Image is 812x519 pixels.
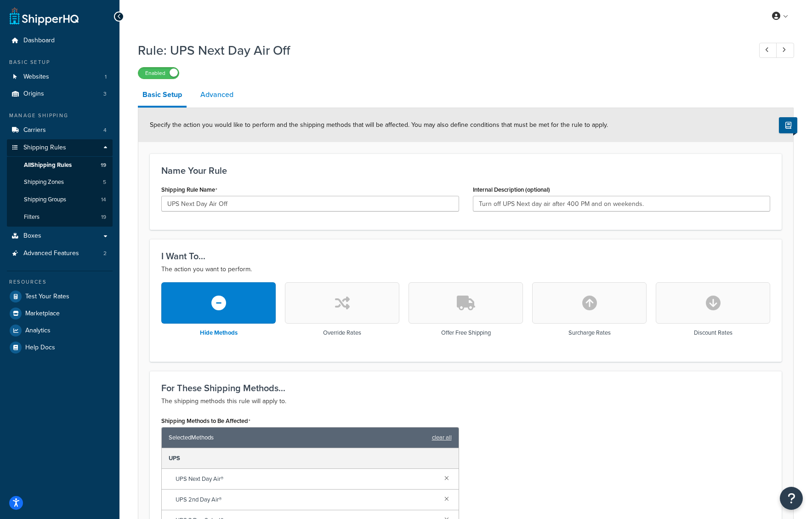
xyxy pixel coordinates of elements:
span: UPS Next Day Air® [176,473,437,485]
span: Websites [23,73,49,81]
li: Shipping Groups [7,191,113,208]
label: Enabled [138,68,179,79]
div: UPS [162,448,459,469]
button: Open Resource Center [780,487,803,510]
a: Advanced Features2 [7,245,113,262]
a: Filters19 [7,209,113,226]
span: 19 [101,161,106,169]
span: Marketplace [25,310,60,318]
a: Basic Setup [138,84,187,108]
p: The action you want to perform. [161,264,770,275]
span: Dashboard [23,37,55,45]
span: Help Docs [25,344,55,352]
li: Advanced Features [7,245,113,262]
li: Filters [7,209,113,226]
span: 14 [101,196,106,204]
h3: Override Rates [323,330,361,336]
a: Shipping Rules [7,139,113,156]
a: clear all [432,431,452,444]
span: Analytics [25,327,51,335]
span: Carriers [23,126,46,134]
h3: For These Shipping Methods... [161,383,770,393]
label: Shipping Methods to Be Affected [161,417,250,425]
span: UPS 2nd Day Air® [176,493,437,506]
a: Marketplace [7,305,113,322]
span: Test Your Rates [25,293,69,301]
h1: Rule: UPS Next Day Air Off [138,41,742,59]
a: Analytics [7,322,113,339]
li: Shipping Zones [7,174,113,191]
p: The shipping methods this rule will apply to. [161,396,770,407]
span: 19 [101,213,106,221]
a: Shipping Groups14 [7,191,113,208]
h3: Name Your Rule [161,165,770,176]
h3: Discount Rates [694,330,733,336]
a: Origins3 [7,86,113,103]
h3: I Want To... [161,251,770,261]
button: Show Help Docs [779,117,797,133]
li: Shipping Rules [7,139,113,227]
a: Shipping Zones5 [7,174,113,191]
a: AllShipping Rules19 [7,157,113,174]
span: 4 [103,126,107,134]
h3: Offer Free Shipping [441,330,491,336]
span: 5 [103,178,106,186]
a: Boxes [7,228,113,245]
div: Resources [7,278,113,286]
label: Shipping Rule Name [161,186,217,194]
span: Origins [23,90,44,98]
a: Dashboard [7,32,113,49]
div: Basic Setup [7,58,113,66]
span: All Shipping Rules [24,161,72,169]
li: Origins [7,86,113,103]
a: Test Your Rates [7,288,113,305]
span: Advanced Features [23,250,79,257]
span: 1 [105,73,107,81]
a: Advanced [196,84,238,106]
span: Boxes [23,232,41,240]
span: Shipping Groups [24,196,66,204]
h3: Surcharge Rates [568,330,611,336]
span: Filters [24,213,40,221]
li: Carriers [7,122,113,139]
a: Websites1 [7,68,113,86]
a: Previous Record [759,43,777,58]
span: Shipping Zones [24,178,64,186]
span: Shipping Rules [23,144,66,152]
span: Selected Methods [169,431,427,444]
a: Next Record [776,43,794,58]
a: Help Docs [7,339,113,356]
div: Manage Shipping [7,112,113,120]
span: Specify the action you would like to perform and the shipping methods that will be affected. You ... [150,120,608,130]
label: Internal Description (optional) [473,186,550,193]
a: Carriers4 [7,122,113,139]
li: Websites [7,68,113,86]
span: 2 [103,250,107,257]
span: 3 [103,90,107,98]
h3: Hide Methods [200,330,238,336]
